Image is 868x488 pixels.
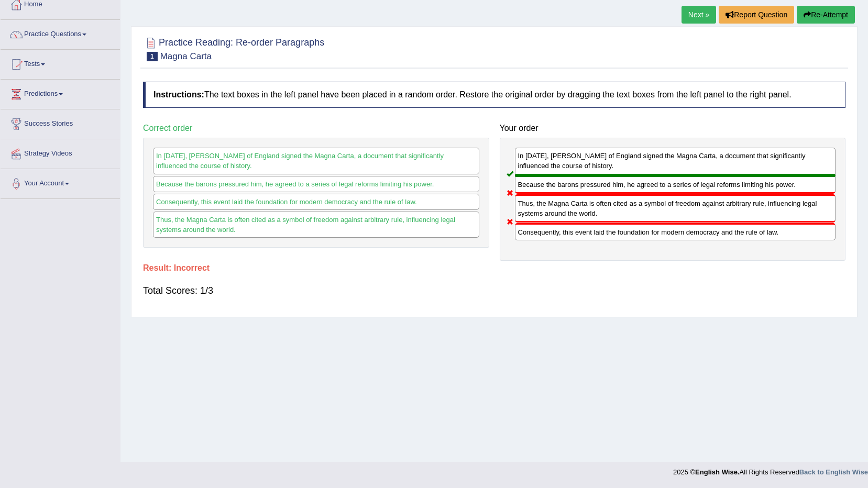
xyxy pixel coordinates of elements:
h4: Your order [500,124,846,133]
div: Thus, the Magna Carta is often cited as a symbol of freedom against arbitrary rule, influencing l... [515,194,836,223]
button: Report Question [719,6,794,24]
div: Total Scores: 1/3 [143,278,845,303]
div: In [DATE], [PERSON_NAME] of England signed the Magna Carta, a document that significantly influen... [515,148,836,175]
h4: Result: [143,263,845,273]
h2: Practice Reading: Re-order Paragraphs [143,35,324,61]
a: Practice Questions [1,20,120,46]
div: Consequently, this event laid the foundation for modern democracy and the rule of law. [153,194,479,210]
div: Because the barons pressured him, he agreed to a series of legal reforms limiting his power. [153,176,479,192]
a: Strategy Videos [1,139,120,165]
h4: Correct order [143,124,489,133]
a: Next » [682,6,716,24]
b: Instructions: [153,90,204,99]
strong: English Wise. [695,468,739,476]
div: In [DATE], [PERSON_NAME] of England signed the Magna Carta, a document that significantly influen... [153,148,479,174]
a: Your Account [1,169,120,195]
a: Back to English Wise [799,468,868,476]
div: Because the barons pressured him, he agreed to a series of legal reforms limiting his power. [515,175,836,194]
a: Tests [1,50,120,76]
small: Magna Carta [160,51,212,61]
div: 2025 © All Rights Reserved [673,462,868,477]
button: Re-Attempt [797,6,855,24]
div: Consequently, this event laid the foundation for modern democracy and the rule of law. [515,223,836,240]
a: Success Stories [1,109,120,136]
span: 1 [147,52,158,61]
h4: The text boxes in the left panel have been placed in a random order. Restore the original order b... [143,82,845,108]
div: Thus, the Magna Carta is often cited as a symbol of freedom against arbitrary rule, influencing l... [153,212,479,238]
a: Predictions [1,80,120,106]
